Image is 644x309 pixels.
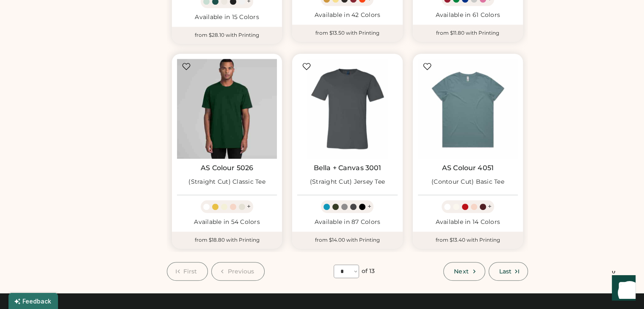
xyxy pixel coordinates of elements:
[188,178,265,186] div: (Straight Cut) Classic Tee
[177,13,277,22] div: Available in 15 Colors
[297,218,397,226] div: Available in 87 Colors
[292,25,402,41] div: from $13.50 with Printing
[489,262,528,281] button: Last
[413,25,523,41] div: from $11.80 with Printing
[297,11,397,19] div: Available in 42 Colors
[172,27,282,44] div: from $28.10 with Printing
[418,59,518,159] img: AS Colour 4051 (Contour Cut) Basic Tee
[292,232,402,248] div: from $14.00 with Printing
[418,218,518,226] div: Available in 14 Colors
[201,164,253,172] a: AS Colour 5026
[362,267,375,276] div: of 13
[413,232,523,248] div: from $13.40 with Printing
[172,232,282,248] div: from $18.80 with Printing
[488,202,492,211] div: +
[367,202,371,211] div: +
[228,268,254,274] span: Previous
[297,59,397,159] img: BELLA + CANVAS 3001 (Straight Cut) Jersey Tee
[167,262,208,281] button: First
[431,178,504,186] div: (Contour Cut) Basic Tee
[177,59,277,159] img: AS Colour 5026 (Straight Cut) Classic Tee
[314,164,381,172] a: Bella + Canvas 3001
[177,218,277,226] div: Available in 54 Colors
[442,164,494,172] a: AS Colour 4051
[454,268,468,274] span: Next
[418,11,518,19] div: Available in 61 Colors
[183,268,197,274] span: First
[247,202,251,211] div: +
[211,262,265,281] button: Previous
[310,178,385,186] div: (Straight Cut) Jersey Tee
[604,271,640,307] iframe: Front Chat
[443,262,485,281] button: Next
[499,268,511,274] span: Last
